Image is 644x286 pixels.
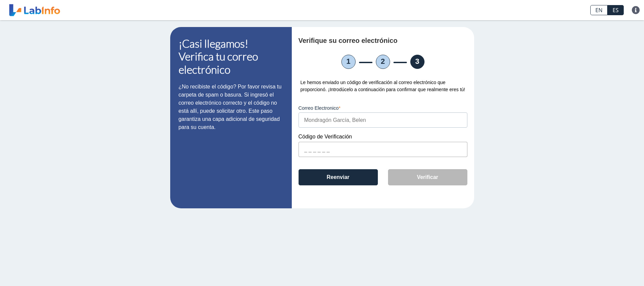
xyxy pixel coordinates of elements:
[299,79,467,93] div: Le hemos enviado un código de verificación al correo electrónico que proporcionó. ¡Introdúcelo a ...
[299,142,467,157] input: _ _ _ _ _ _
[590,5,608,15] a: EN
[410,55,424,69] li: 3
[299,36,429,45] h4: Verifique su correo electrónico
[179,37,283,76] h1: ¡Casi llegamos! Verifica tu correo electrónico
[388,169,467,185] button: Verificar
[299,105,467,111] label: Correo Electronico
[299,112,467,128] input: Mondragón García, Belen
[341,55,356,69] li: 1
[179,83,283,131] p: ¿No recibiste el código? Por favor revisa tu carpeta de spam o basura. Si ingresó el correo elect...
[584,260,637,279] iframe: Help widget launcher
[376,55,390,69] li: 2
[299,169,378,185] button: Reenviar
[608,5,624,15] a: ES
[299,134,467,140] label: Código de Verificación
